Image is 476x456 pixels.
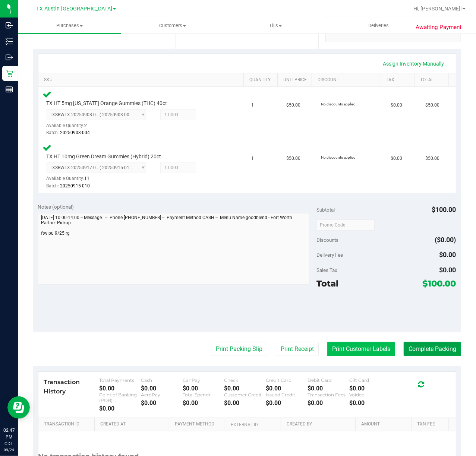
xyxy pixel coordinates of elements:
th: External ID [225,418,281,431]
div: $0.00 [141,385,183,392]
div: Issued Credit [266,392,308,398]
div: Available Quantity: [47,173,151,188]
span: 20250903-004 [60,130,90,135]
span: TX HT 5mg [US_STATE] Orange Gummies (THC) 40ct [47,100,167,107]
div: Total Spendr [183,392,224,398]
span: Total [317,278,339,289]
div: Gift Card [349,377,391,383]
div: Point of Banking (POB) [99,392,141,403]
div: Cash [141,377,183,383]
div: $0.00 [224,385,266,392]
div: $0.00 [224,399,266,406]
a: Quantity [249,77,275,83]
span: $100.00 [423,278,456,289]
div: $0.00 [183,399,224,406]
button: Print Customer Labels [327,342,395,356]
span: 11 [85,176,90,181]
span: Deliveries [358,22,399,29]
div: Transaction Fees [308,392,349,398]
div: $0.00 [308,385,349,392]
inline-svg: Outbound [6,54,13,61]
span: $50.00 [425,102,439,109]
span: Awaiting Payment [416,23,462,32]
span: 20250915-010 [60,183,90,189]
a: Created By [287,421,352,427]
div: $0.00 [349,399,391,406]
div: Check [224,377,266,383]
span: Discounts [317,233,339,247]
a: Assign Inventory Manually [378,57,449,70]
span: $0.00 [391,155,402,162]
p: 09/24 [3,447,15,453]
a: Purchases [18,18,121,34]
span: No discounts applied [321,102,356,106]
span: ($0.00) [435,236,456,244]
a: Transaction ID [44,421,91,427]
a: Created At [100,421,166,427]
div: $0.00 [183,385,224,392]
p: 02:47 PM CDT [3,427,15,447]
div: Total Payments [99,377,141,383]
a: Discount [318,77,377,83]
div: $0.00 [266,399,308,406]
span: $0.00 [391,102,402,109]
input: Promo Code [317,219,375,231]
span: $100.00 [432,206,456,213]
div: Customer Credit [224,392,266,398]
span: Sales Tax [317,267,338,273]
iframe: Resource center [7,396,30,419]
a: Customers [121,18,224,34]
div: $0.00 [141,399,183,406]
span: Tills [224,22,327,29]
span: $0.00 [439,251,456,259]
a: Total [420,77,445,83]
span: $50.00 [425,155,439,162]
div: $0.00 [99,385,141,392]
span: Subtotal [317,207,335,213]
div: AeroPay [141,392,183,398]
inline-svg: Inventory [6,38,13,45]
button: Print Receipt [276,342,319,356]
span: Batch: [47,183,59,189]
span: TX Austin [GEOGRAPHIC_DATA] [36,6,112,12]
a: SKU [44,77,240,83]
a: Payment Method [175,421,222,427]
inline-svg: Retail [6,70,13,77]
div: CanPay [183,377,224,383]
button: Complete Packing [404,342,461,356]
a: Deliveries [327,18,431,34]
inline-svg: Reports [6,86,13,93]
span: Notes (optional) [38,204,74,210]
div: $0.00 [349,385,391,392]
button: Print Packing Slip [211,342,267,356]
div: Debit Card [308,377,349,383]
a: Tills [224,18,327,34]
span: TX HT 10mg Green Dream Gummies (Hybrid) 20ct [47,153,161,160]
span: Delivery Fee [317,252,343,258]
div: Credit Card [266,377,308,383]
span: 2 [85,123,87,128]
a: Txn Fee [417,421,445,427]
span: 1 [252,155,254,162]
span: No discounts applied [321,155,356,159]
div: $0.00 [266,385,308,392]
inline-svg: Inbound [6,22,13,29]
span: $50.00 [286,155,300,162]
span: $50.00 [286,102,300,109]
span: Hi, [PERSON_NAME]! [413,6,462,12]
a: Amount [361,421,408,427]
span: 1 [252,102,254,109]
a: Unit Price [284,77,309,83]
span: Batch: [47,130,59,135]
span: Customers [122,22,224,29]
a: Tax [386,77,412,83]
span: Purchases [18,22,121,29]
div: $0.00 [99,405,141,412]
div: Available Quantity: [47,120,151,135]
div: $0.00 [308,399,349,406]
span: $0.00 [439,266,456,274]
div: Voided [349,392,391,398]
